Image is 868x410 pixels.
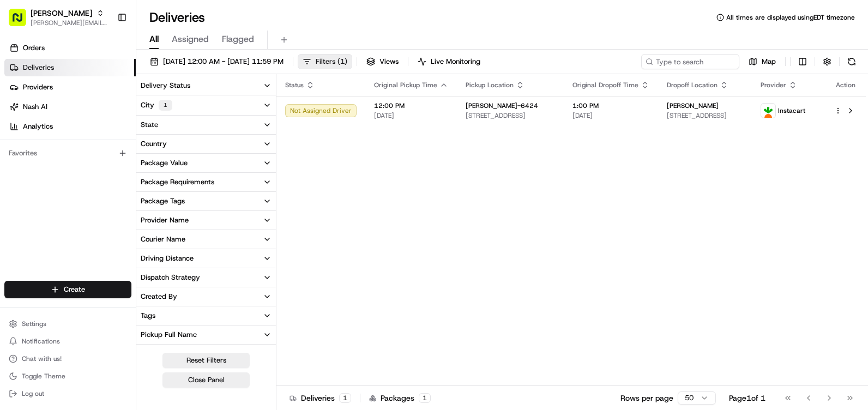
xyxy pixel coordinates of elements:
[834,81,857,89] div: Action
[136,95,276,115] button: City1
[108,185,132,193] span: Pylon
[31,19,108,27] button: [PERSON_NAME][EMAIL_ADDRESS][PERSON_NAME][DOMAIN_NAME]
[141,215,189,225] div: Provider Name
[22,158,83,169] span: Knowledge Base
[419,393,431,403] div: 1
[31,8,92,19] button: [PERSON_NAME]
[23,122,53,131] span: Analytics
[379,57,399,67] span: Views
[4,369,131,384] button: Toggle Theme
[37,104,179,115] div: Start new chat
[103,158,175,169] span: API Documentation
[466,101,538,110] span: [PERSON_NAME]-6424
[844,54,859,69] button: Refresh
[64,285,85,294] span: Create
[22,354,62,363] span: Chat with us!
[136,211,276,230] button: Provider Name
[172,33,209,46] span: Assigned
[339,393,351,403] div: 1
[4,316,131,331] button: Settings
[23,102,47,112] span: Nash AI
[149,9,205,26] h1: Deliveries
[141,273,200,282] div: Dispatch Strategy
[572,81,638,89] span: Original Dropoff Time
[4,386,131,401] button: Log out
[11,104,31,124] img: 1736555255976-a54dd68f-1ca7-489b-9aae-adbdc363a1c4
[22,319,46,328] span: Settings
[726,13,855,22] span: All times are displayed using EDT timezone
[136,230,276,249] button: Courier Name
[163,57,284,67] span: [DATE] 12:00 AM - [DATE] 11:59 PM
[285,81,304,89] span: Status
[136,76,276,95] button: Delivery Status
[141,311,155,321] div: Tags
[4,351,131,366] button: Chat with us!
[729,393,765,403] div: Page 1 of 1
[136,325,276,344] button: Pickup Full Name
[185,107,198,120] button: Start new chat
[136,268,276,287] button: Dispatch Strategy
[28,70,180,82] input: Clear
[369,393,431,403] div: Packages
[222,33,254,46] span: Flagged
[11,44,198,61] p: Welcome 👋
[145,54,288,69] button: [DATE] 12:00 AM - [DATE] 11:59 PM
[141,81,190,91] div: Delivery Status
[77,184,132,193] a: Powered byPylon
[374,111,448,120] span: [DATE]
[136,154,276,172] button: Package Value
[141,120,158,130] div: State
[149,33,159,46] span: All
[136,249,276,268] button: Driving Distance
[620,393,673,403] p: Rows per page
[136,192,276,210] button: Package Tags
[4,334,131,349] button: Notifications
[316,57,347,67] span: Filters
[162,353,250,368] button: Reset Filters
[667,81,718,89] span: Dropoff Location
[141,196,185,206] div: Package Tags
[4,59,136,76] a: Deliveries
[141,254,194,263] div: Driving Distance
[23,82,53,92] span: Providers
[22,337,60,346] span: Notifications
[4,281,131,298] button: Create
[4,79,136,96] a: Providers
[641,54,739,69] input: Type to search
[466,111,555,120] span: [STREET_ADDRESS]
[7,154,88,173] a: 📗Knowledge Base
[92,159,101,168] div: 💻
[761,104,775,118] img: profile_instacart_ahold_partner.png
[88,154,179,173] a: 💻API Documentation
[159,100,172,111] div: 1
[761,81,786,89] span: Provider
[413,54,485,69] button: Live Monitoring
[466,81,514,89] span: Pickup Location
[136,135,276,153] button: Country
[374,81,437,89] span: Original Pickup Time
[22,372,65,381] span: Toggle Theme
[141,292,177,302] div: Created By
[162,372,250,388] button: Close Panel
[141,158,188,168] div: Package Value
[572,111,649,120] span: [DATE]
[22,389,44,398] span: Log out
[337,57,347,67] span: ( 1 )
[141,234,185,244] div: Courier Name
[4,39,136,57] a: Orders
[431,57,480,67] span: Live Monitoring
[290,393,351,403] div: Deliveries
[23,43,45,53] span: Orders
[778,106,805,115] span: Instacart
[37,115,138,124] div: We're available if you need us!
[141,139,167,149] div: Country
[667,101,719,110] span: [PERSON_NAME]
[136,116,276,134] button: State
[667,111,743,120] span: [STREET_ADDRESS]
[4,144,131,162] div: Favorites
[23,63,54,73] span: Deliveries
[136,173,276,191] button: Package Requirements
[141,330,197,340] div: Pickup Full Name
